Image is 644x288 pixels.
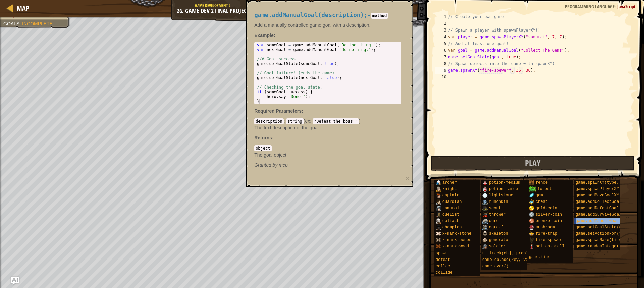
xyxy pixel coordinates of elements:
[529,206,534,211] img: portrait.png
[254,152,401,158] p: The goal object.
[536,219,562,223] span: bronze-coin
[442,244,469,249] span: x-mark-wood
[489,244,506,249] span: soldier
[305,118,310,124] span: ex
[482,212,488,217] img: portrait.png
[435,47,448,54] div: 6
[482,193,488,198] img: portrait.png
[435,27,448,34] div: 3
[576,244,643,249] span: game.randomInteger(min, max)
[436,206,441,211] img: portrait.png
[537,187,552,191] span: forest
[442,225,462,230] span: champion
[536,206,557,211] span: gold-coin
[435,60,448,67] div: 8
[19,21,22,26] span: :
[615,3,617,10] span: :
[536,199,548,204] span: chest
[254,124,401,131] p: The text description of the goal.
[489,180,521,185] span: potion-medium
[254,145,271,151] code: object
[482,180,488,185] img: portrait.png
[436,180,441,185] img: portrait.png
[254,118,401,131] div: ( )
[442,187,457,191] span: knight
[529,231,534,236] img: portrait.png
[536,212,562,217] span: silver-coin
[442,206,459,211] span: samurai
[436,199,441,205] img: portrait.png
[436,251,448,256] span: spawn
[617,3,636,10] span: JavaScript
[529,218,534,224] img: portrait.png
[529,244,534,249] img: portrait.png
[442,219,459,223] span: goliath
[254,135,272,140] span: Returns
[489,212,506,217] span: thrower
[436,225,441,230] img: portrait.png
[529,199,534,205] img: portrait.png
[536,244,565,249] span: potion-small
[529,255,551,260] span: game.time
[536,225,555,230] span: mushroom
[436,264,452,269] span: collect
[310,118,313,124] span: :
[482,264,509,269] span: game.over()
[254,12,367,18] span: game.addManualGoal(description);
[482,218,488,224] img: portrait.png
[442,238,471,242] span: x-mark-bones
[254,33,275,38] strong: :
[313,118,359,124] code: "Defeat the boss."
[254,162,279,168] span: Granted by
[436,186,441,192] img: portrait.png
[435,74,448,80] div: 10
[529,193,534,198] img: portrait.png
[489,231,508,236] span: skeleton
[435,40,448,47] div: 5
[482,231,488,236] img: portrait.png
[482,199,488,205] img: portrait.png
[17,4,29,13] span: Map
[576,206,638,211] span: game.addDefeatGoal(amount)
[442,212,459,217] span: duelist
[286,118,303,124] code: string
[489,199,508,204] span: munchkin
[13,4,29,13] a: Map
[302,108,303,114] span: :
[3,21,19,26] span: Goals
[11,277,19,285] button: Ask AI
[22,21,53,26] span: Incomplete
[405,175,409,182] button: ×
[442,199,462,204] span: guardian
[436,257,450,262] span: defeat
[436,193,441,198] img: portrait.png
[442,193,459,198] span: captain
[489,193,513,198] span: lightstone
[529,180,534,185] img: portrait.png
[536,238,562,242] span: fire-spewer
[442,180,457,185] span: archer
[529,212,534,217] img: portrait.png
[254,108,302,114] span: Required Parameters
[482,225,488,230] img: portrait.png
[436,212,441,217] img: portrait.png
[576,199,641,204] span: game.addCollectGoal(amount)
[436,270,452,275] span: collide
[576,193,634,198] span: game.addMoveGoalXY(x, y)
[489,206,501,211] span: scout
[254,22,401,28] p: Add a manually controlled game goal with a description.
[371,13,388,19] code: method
[576,212,643,217] span: game.addSurviveGoal(seconds)
[529,186,536,192] img: trees_1.png
[435,13,448,20] div: 1
[565,3,615,10] span: Programming language
[436,231,441,236] img: portrait.png
[536,180,548,185] span: fence
[482,237,488,243] img: portrait.png
[435,20,448,27] div: 2
[442,231,471,236] span: x-mark-stone
[436,218,441,224] img: portrait.png
[482,257,538,262] span: game.db.add(key, value)
[431,156,635,171] button: Play
[435,67,448,74] div: 9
